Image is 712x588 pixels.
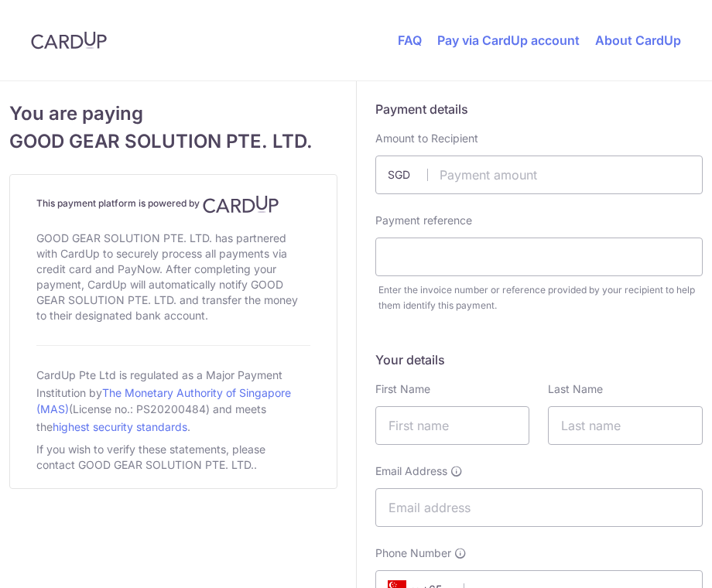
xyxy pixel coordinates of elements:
[375,100,703,118] h5: Payment details
[375,213,472,228] label: Payment reference
[388,167,428,183] span: SGD
[203,195,279,214] img: CardUp
[375,463,447,479] span: Email Address
[36,386,291,415] a: The Monetary Authority of Singapore (MAS)
[36,195,310,214] h4: This payment platform is powered by
[9,128,337,156] span: GOOD GEAR SOLUTION PTE. LTD.
[9,100,337,128] span: You are paying
[375,350,703,369] h5: Your details
[375,545,451,561] span: Phone Number
[398,32,422,48] a: FAQ
[437,32,580,48] a: Pay via CardUp account
[548,381,603,397] label: Last Name
[375,488,703,527] input: Email address
[36,439,310,476] div: If you wish to verify these statements, please contact GOOD GEAR SOLUTION PTE. LTD..
[31,31,107,50] img: CardUp
[375,406,530,445] input: First name
[53,420,187,433] a: highest security standards
[378,282,703,313] div: Enter the invoice number or reference provided by your recipient to help them identify this payment.
[375,381,430,397] label: First Name
[36,227,310,326] div: GOOD GEAR SOLUTION PTE. LTD. has partnered with CardUp to securely process all payments via credi...
[595,32,681,48] a: About CardUp
[375,156,703,194] input: Payment amount
[375,131,478,146] label: Amount to Recipient
[548,406,703,445] input: Last name
[36,364,310,439] div: CardUp Pte Ltd is regulated as a Major Payment Institution by (License no.: PS20200484) and meets...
